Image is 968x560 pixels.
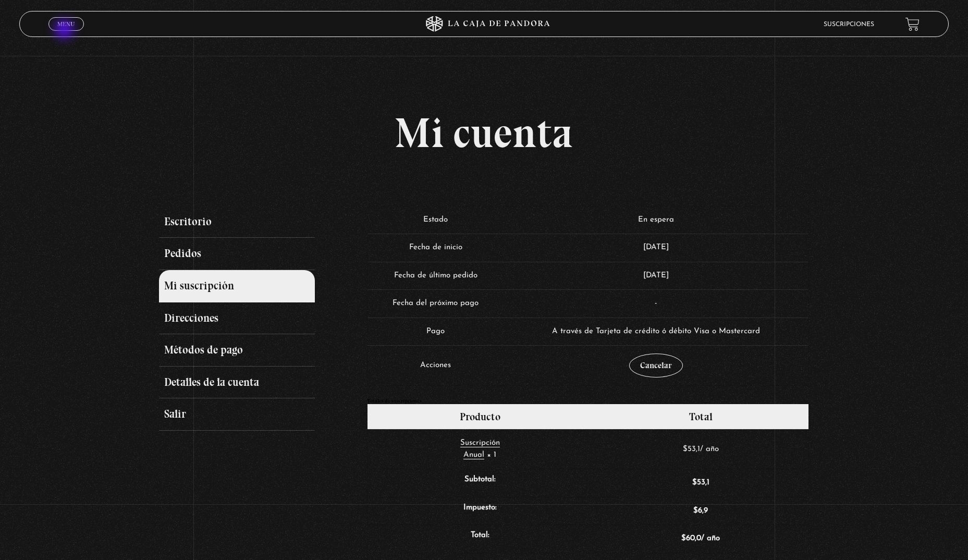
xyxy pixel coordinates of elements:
[367,234,504,262] td: Fecha de inicio
[629,354,683,378] a: Cancelar
[460,439,500,447] span: Suscripción
[683,445,700,453] span: 53,1
[487,451,496,459] strong: × 1
[460,439,500,459] a: Suscripción Anual
[681,534,701,542] span: 60,0
[159,112,810,154] h1: Mi cuenta
[159,270,315,302] a: Mi suscripción
[593,429,809,469] td: / año
[367,345,504,385] td: Acciones
[159,206,315,238] a: Escritorio
[504,234,808,262] td: [DATE]
[159,302,315,335] a: Direcciones
[593,404,809,429] th: Total
[159,367,315,399] a: Detalles de la cuenta
[367,262,504,290] td: Fecha de último pedido
[367,497,593,525] th: Impuesto:
[159,238,315,270] a: Pedidos
[693,507,698,515] span: $
[57,21,75,27] span: Menu
[692,479,709,486] span: 53,1
[159,206,354,431] nav: Páginas de cuenta
[159,334,315,367] a: Métodos de pago
[367,206,504,234] td: Estado
[367,404,593,429] th: Producto
[504,262,808,290] td: [DATE]
[159,398,315,431] a: Salir
[367,289,504,318] td: Fecha del próximo pago
[367,525,593,553] th: Total:
[504,206,808,234] td: En espera
[552,327,760,335] span: A través de Tarjeta de crédito ó débito Visa o Mastercard
[692,479,697,486] span: $
[824,21,874,28] a: Suscripciones
[905,17,920,31] a: View your shopping cart
[504,289,808,318] td: -
[367,469,593,497] th: Subtotal:
[683,445,688,453] span: $
[367,318,504,346] td: Pago
[593,525,809,553] td: / año
[54,30,79,37] span: Cerrar
[367,398,810,404] h2: Totales de suscripciones
[681,534,686,542] span: $
[693,507,708,515] span: 6,9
